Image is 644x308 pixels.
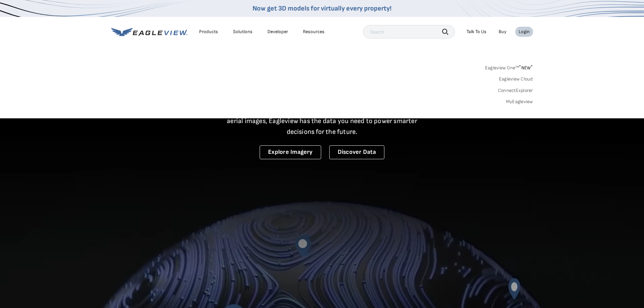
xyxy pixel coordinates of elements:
a: Now get 3D models for virtually every property! [253,4,391,13]
a: Buy [499,29,506,35]
a: ConnectExplorer [498,88,533,94]
div: Solutions [233,29,253,35]
a: Eagleview Cloud [499,76,533,82]
div: Login [519,29,530,35]
a: Developer [267,29,288,35]
div: Resources [303,29,325,35]
span: NEW [519,65,533,71]
div: Products [199,29,218,35]
p: A new era starts here. Built on more than 3.5 billion high-resolution aerial images, Eagleview ha... [219,105,426,137]
a: Eagleview One™*NEW* [485,63,533,71]
input: Search [363,25,455,39]
a: Discover Data [329,145,384,159]
a: Explore Imagery [260,145,321,159]
a: MyEagleview [506,99,533,105]
div: Talk To Us [467,29,486,35]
